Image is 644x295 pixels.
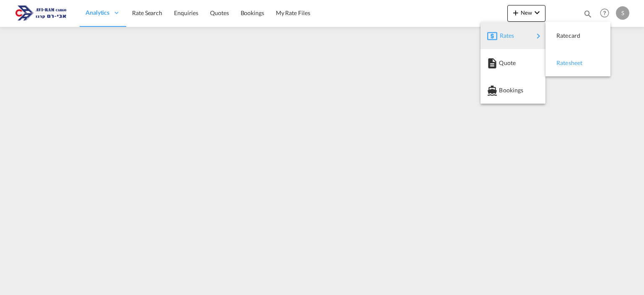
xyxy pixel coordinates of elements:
[499,55,508,71] span: Quote
[480,76,545,104] button: Bookings
[533,31,543,41] md-icon: icon-chevron-right
[499,82,508,99] span: Bookings
[487,52,539,73] div: Quote
[487,80,539,101] div: Bookings
[480,49,545,76] button: Quote
[500,27,510,44] span: Rates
